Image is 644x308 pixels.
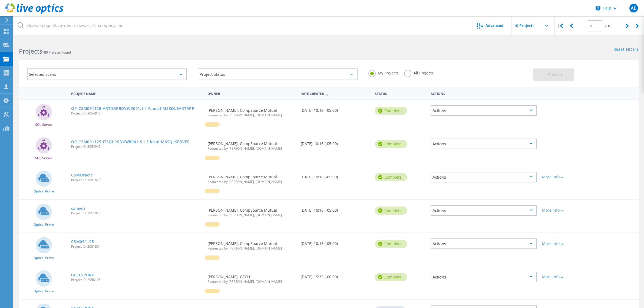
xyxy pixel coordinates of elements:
div: [DATE] 10:15 (-05:00) [298,233,372,251]
div: [DATE] 10:16 (-05:00) [298,100,372,118]
div: Complete [375,207,407,215]
input: Search projects by name, owner, ID, company, etc [14,16,468,35]
div: Date Created [298,88,372,99]
div: Complete [375,173,407,181]
div: Selected Scans [27,68,187,80]
span: Search [548,72,562,78]
span: Optical Prime [34,256,54,260]
div: Actions [428,88,539,98]
span: Requested by [PERSON_NAME], [DOMAIN_NAME] [207,280,295,283]
a: CSMOracle [71,173,93,177]
a: CSM091125 [71,240,94,244]
span: Requested by [PERSON_NAME], [DOMAIN_NAME] [207,180,295,184]
div: Actions [431,205,537,216]
label: All Projects [404,70,434,75]
a: Reset Filters [613,47,639,52]
span: of 18 [604,24,611,28]
div: [PERSON_NAME], CompSource Mutual [205,100,298,122]
span: Requested by [PERSON_NAME], [DOMAIN_NAME] [207,214,295,217]
div: Actions [431,238,537,249]
div: More Info [542,175,586,179]
a: OP-CSM091125-ITSQLPRDVWB001.S-I-F.local-MSSQLSERVER [71,140,190,144]
div: Actions [431,139,537,149]
div: More Info [542,242,586,245]
span: AE [631,6,636,10]
span: Requested by [PERSON_NAME], [DOMAIN_NAME] [207,114,295,117]
div: Actions [431,272,537,282]
span: Optical Prime [34,223,54,226]
a: OP-CSM091125-ARTDBPRDVWB001.S-I-F.local-MSSQL$ARTAPP [71,107,194,110]
svg: \n [596,6,600,11]
div: Complete [375,107,407,115]
b: Projects [19,47,42,55]
span: Project ID: 2958108 [71,278,202,281]
div: [PERSON_NAME], GECU [205,266,298,289]
span: Project ID: 3051870 [71,178,202,182]
span: Advanced [486,24,503,27]
span: Project ID: 3054945 [71,145,202,148]
label: My Projects [368,70,399,75]
a: GECU-PURE [71,273,94,277]
span: Project ID: 3054946 [71,112,202,115]
div: Project Status [198,68,358,80]
div: Actions [431,105,537,116]
div: More Info [542,275,586,279]
a: Live Optics Dashboard [5,11,64,15]
div: | [633,16,644,35]
span: 180 Projects Found [42,50,71,55]
div: Actions [431,172,537,182]
div: [PERSON_NAME], CompSource Mutual [205,233,298,255]
span: Project ID: 3051868 [71,212,202,215]
button: Search [533,68,574,81]
div: [DATE] 10:18 (-05:00) [298,166,372,184]
span: Project ID: 3051864 [71,245,202,248]
div: Project Name [68,88,205,98]
span: SQL Server [35,156,52,160]
div: [PERSON_NAME], CompSource Mutual [205,133,298,156]
span: Optical Prime [34,190,54,193]
div: [DATE] 15:35 (-06:00) [298,266,372,284]
a: csmvdi [71,207,85,210]
div: More Info [542,208,586,212]
span: Requested by [PERSON_NAME], [DOMAIN_NAME] [207,147,295,150]
span: Requested by [PERSON_NAME], [DOMAIN_NAME] [207,247,295,250]
div: [PERSON_NAME], CompSource Mutual [205,166,298,189]
div: Complete [375,240,407,248]
div: [PERSON_NAME], CompSource Mutual [205,200,298,222]
div: Complete [375,273,407,281]
div: Status [372,88,428,98]
span: SQL Server [35,123,52,126]
span: Optical Prime [34,290,54,293]
div: [DATE] 10:16 (-05:00) [298,133,372,151]
div: Complete [375,140,407,148]
div: Owner [205,88,298,98]
div: | [555,16,566,35]
div: [DATE] 10:16 (-05:00) [298,200,372,218]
